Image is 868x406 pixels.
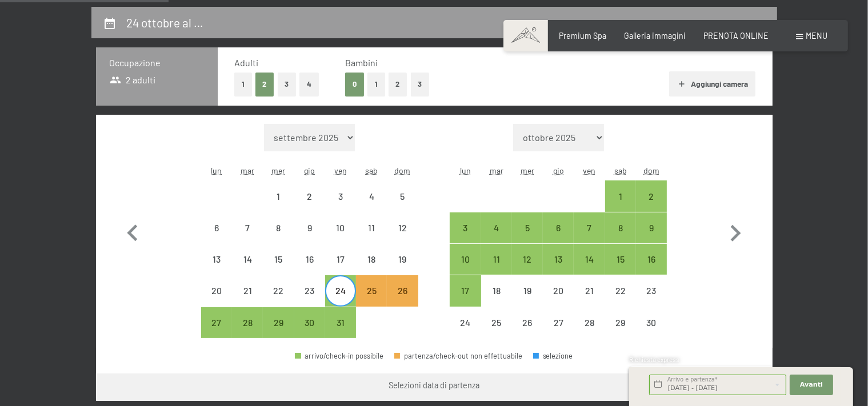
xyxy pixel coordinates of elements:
[326,318,355,347] div: 31
[606,286,635,315] div: 22
[294,275,325,306] div: partenza/check-out non effettuabile
[544,255,573,283] div: 13
[232,275,263,306] div: Tue Oct 21 2025
[574,307,605,338] div: partenza/check-out non effettuabile
[325,180,356,211] div: Fri Oct 03 2025
[643,166,659,175] abbr: domenica
[605,275,636,306] div: Sat Nov 22 2025
[116,124,149,339] button: Mese precedente
[512,244,543,275] div: Wed Nov 12 2025
[325,244,356,275] div: Fri Oct 17 2025
[521,166,534,175] abbr: mercoledì
[201,212,232,243] div: Mon Oct 06 2025
[719,124,752,339] button: Mese successivo
[271,166,285,175] abbr: mercoledì
[264,192,293,220] div: 1
[232,307,263,338] div: Tue Oct 28 2025
[395,166,411,175] abbr: domenica
[583,166,596,175] abbr: venerdì
[357,192,386,220] div: 4
[294,244,325,275] div: Thu Oct 16 2025
[605,180,636,211] div: partenza/check-out possibile
[110,74,156,86] span: 2 adulti
[574,275,605,306] div: partenza/check-out non effettuabile
[325,275,356,306] div: partenza/check-out possibile
[294,180,325,211] div: partenza/check-out non effettuabile
[451,318,479,347] div: 24
[264,318,293,347] div: 29
[294,307,325,338] div: partenza/check-out possibile
[255,73,274,96] button: 2
[263,307,294,338] div: partenza/check-out possibile
[356,244,387,275] div: partenza/check-out non effettuabile
[233,318,262,347] div: 28
[387,244,418,275] div: Sun Oct 19 2025
[559,31,606,41] a: Premium Spa
[294,212,325,243] div: Thu Oct 09 2025
[326,223,355,252] div: 10
[325,307,356,338] div: Fri Oct 31 2025
[411,73,430,96] button: 3
[232,212,263,243] div: partenza/check-out non effettuabile
[575,223,603,252] div: 7
[481,212,512,243] div: Tue Nov 04 2025
[513,223,542,252] div: 5
[544,318,573,347] div: 27
[388,192,417,220] div: 5
[450,212,481,243] div: partenza/check-out possibile
[202,223,231,252] div: 6
[636,275,667,306] div: Sun Nov 23 2025
[345,73,364,96] button: 0
[790,375,833,395] button: Avanti
[605,244,636,275] div: Sat Nov 15 2025
[201,307,232,338] div: Mon Oct 27 2025
[574,275,605,306] div: Fri Nov 21 2025
[387,275,418,306] div: partenza/check-out non è effettuabile, poiché non è stato raggiunto il soggiorno minimo richiesto
[543,212,574,243] div: partenza/check-out possibile
[575,286,603,315] div: 21
[202,286,231,315] div: 20
[294,275,325,306] div: Thu Oct 23 2025
[326,192,355,220] div: 3
[202,318,231,347] div: 27
[263,307,294,338] div: Wed Oct 29 2025
[295,192,324,220] div: 2
[482,223,511,252] div: 4
[482,286,511,315] div: 18
[263,180,294,211] div: Wed Oct 01 2025
[356,244,387,275] div: Sat Oct 18 2025
[325,212,356,243] div: partenza/check-out non effettuabile
[233,286,262,315] div: 21
[533,352,573,360] div: selezione
[544,223,573,252] div: 6
[241,166,254,175] abbr: martedì
[345,57,378,68] span: Bambini
[450,244,481,275] div: partenza/check-out possibile
[356,212,387,243] div: Sat Oct 11 2025
[481,244,512,275] div: partenza/check-out possibile
[388,223,417,252] div: 12
[389,73,407,96] button: 2
[513,255,542,283] div: 12
[202,255,231,283] div: 13
[357,286,386,315] div: 25
[304,166,315,175] abbr: giovedì
[264,223,293,252] div: 8
[264,286,293,315] div: 22
[294,212,325,243] div: partenza/check-out non effettuabile
[299,73,319,96] button: 4
[460,166,471,175] abbr: lunedì
[512,212,543,243] div: partenza/check-out possibile
[357,223,386,252] div: 11
[356,180,387,211] div: Sat Oct 04 2025
[606,192,635,220] div: 1
[263,180,294,211] div: partenza/check-out non effettuabile
[574,244,605,275] div: partenza/check-out possibile
[326,255,355,283] div: 17
[512,275,543,306] div: Wed Nov 19 2025
[325,244,356,275] div: partenza/check-out non effettuabile
[234,57,258,68] span: Adulti
[263,212,294,243] div: partenza/check-out non effettuabile
[637,255,666,283] div: 16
